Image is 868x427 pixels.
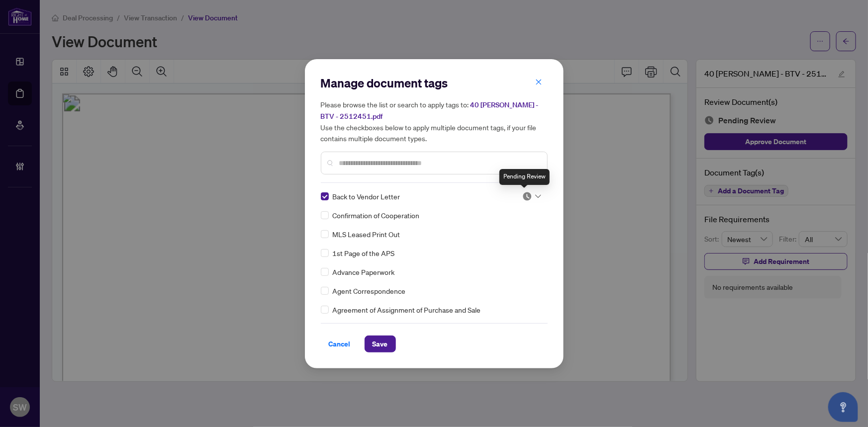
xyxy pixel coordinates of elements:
[321,99,548,144] h5: Please browse the list or search to apply tags to: Use the checkboxes below to apply multiple doc...
[333,210,420,221] span: Confirmation of Cooperation
[321,336,359,352] button: Cancel
[522,191,541,201] span: Pending Review
[333,304,481,315] span: Agreement of Assignment of Purchase and Sale
[333,266,395,277] span: Advance Paperwork
[333,191,400,202] span: Back to Vendor Letter
[333,229,400,240] span: MLS Leased Print Out
[535,79,542,85] span: close
[333,285,406,296] span: Agent Correspondence
[333,248,395,258] span: 1st Page of the APS
[499,169,550,185] div: Pending Review
[329,336,351,352] span: Cancel
[365,336,396,352] button: Save
[321,100,539,121] span: 40 [PERSON_NAME] - BTV - 2512451.pdf
[828,392,858,422] button: Open asap
[321,75,548,91] h2: Manage document tags
[373,336,388,352] span: Save
[522,191,532,201] img: status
